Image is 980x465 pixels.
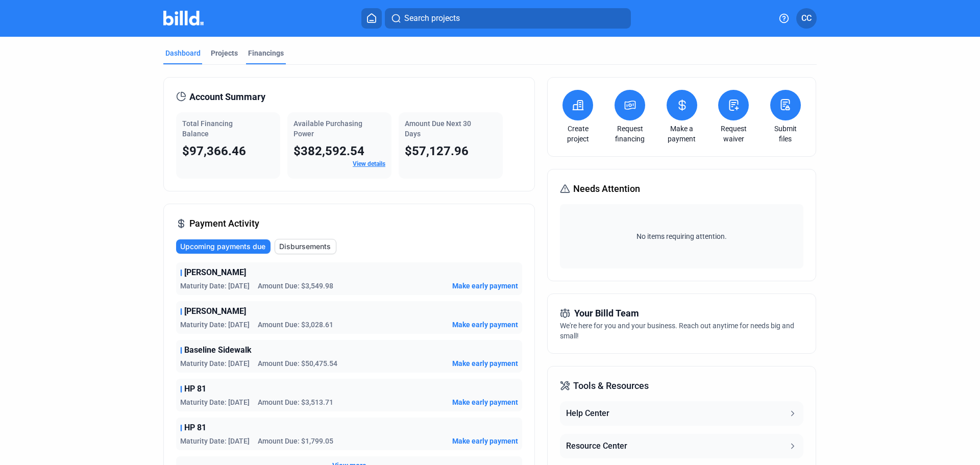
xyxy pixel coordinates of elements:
[566,407,609,420] div: Help Center
[189,216,259,231] span: Payment Activity
[275,239,336,254] button: Disbursements
[612,124,648,144] a: Request financing
[258,281,333,291] span: Amount Due: $3,549.98
[163,11,204,26] img: Billd Company Logo
[796,8,817,29] button: CC
[573,379,649,393] span: Tools & Resources
[452,436,518,446] button: Make early payment
[564,231,799,241] span: No items requiring attention.
[573,182,640,196] span: Needs Attention
[452,320,518,330] button: Make early payment
[566,440,627,452] div: Resource Center
[189,90,265,104] span: Account Summary
[184,266,246,279] span: [PERSON_NAME]
[279,241,331,252] span: Disbursements
[180,436,250,446] span: Maturity Date: [DATE]
[385,8,631,29] button: Search projects
[560,434,803,458] button: Resource Center
[405,119,471,138] span: Amount Due Next 30 Days
[716,124,751,144] a: Request waiver
[176,239,271,254] button: Upcoming payments due
[258,358,337,369] span: Amount Due: $50,475.54
[452,397,518,407] button: Make early payment
[184,383,206,395] span: HP 81
[258,436,333,446] span: Amount Due: $1,799.05
[182,144,246,158] span: $97,366.46
[560,401,803,426] button: Help Center
[182,119,233,138] span: Total Financing Balance
[180,397,250,407] span: Maturity Date: [DATE]
[258,320,333,330] span: Amount Due: $3,028.61
[353,160,385,167] a: View details
[452,281,518,291] button: Make early payment
[801,12,812,25] span: CC
[184,305,246,317] span: [PERSON_NAME]
[405,144,469,158] span: $57,127.96
[664,124,700,144] a: Make a payment
[404,12,460,25] span: Search projects
[248,48,284,58] div: Financings
[184,344,252,356] span: Baseline Sidewalk
[180,241,265,252] span: Upcoming payments due
[165,48,201,58] div: Dashboard
[180,320,250,330] span: Maturity Date: [DATE]
[184,422,206,434] span: HP 81
[211,48,238,58] div: Projects
[768,124,803,144] a: Submit files
[560,124,596,144] a: Create project
[560,322,794,340] span: We're here for you and your business. Reach out anytime for needs big and small!
[258,397,333,407] span: Amount Due: $3,513.71
[574,306,639,321] span: Your Billd Team
[452,358,518,369] button: Make early payment
[180,358,250,369] span: Maturity Date: [DATE]
[293,119,362,138] span: Available Purchasing Power
[293,144,364,158] span: $382,592.54
[180,281,250,291] span: Maturity Date: [DATE]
